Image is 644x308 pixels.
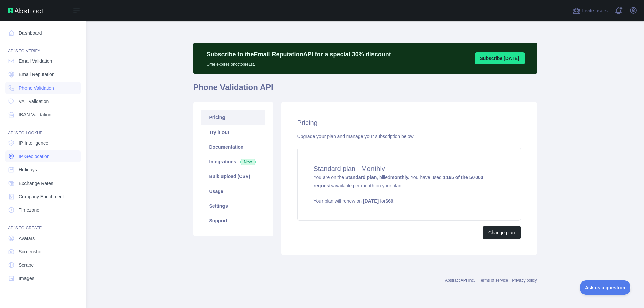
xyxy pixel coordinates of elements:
span: Avatars [19,235,35,242]
div: Upgrade your plan and manage your subscription below. [297,133,521,140]
span: IP Intelligence [19,140,48,146]
a: Abstract API Inc. [445,278,475,283]
div: API'S TO CREATE [5,217,81,231]
a: Scrape [5,259,81,271]
span: Holidays [19,166,37,173]
button: Subscribe [DATE] [475,52,525,64]
p: Subscribe to the Email Reputation API for a special 30 % discount [207,50,391,59]
span: Email Validation [19,58,52,64]
span: Images [19,275,34,282]
img: Abstract API [8,8,44,13]
span: Timezone [19,207,39,213]
a: IP Intelligence [5,137,81,149]
a: Terms of service [479,278,508,283]
strong: Standard plan [345,175,377,180]
span: New [240,159,256,165]
button: Invite users [571,5,609,16]
h4: Standard plan - Monthly [314,164,504,173]
a: Screenshot [5,246,81,258]
a: Avatars [5,232,81,244]
div: API'S TO LOOKUP [5,122,81,136]
strong: 1 165 of the 50 000 requests [314,175,483,188]
a: Privacy policy [512,278,537,283]
h2: Pricing [297,118,521,127]
a: Usage [201,184,265,199]
span: IP Geolocation [19,153,50,160]
span: Exchange Rates [19,180,53,187]
a: Exchange Rates [5,177,81,189]
a: Email Validation [5,55,81,67]
a: Company Enrichment [5,191,81,203]
strong: monthly. [390,175,409,180]
a: Settings [201,199,265,213]
span: You are on the , billed You have used available per month on your plan. [314,175,504,204]
a: Documentation [201,140,265,154]
span: Email Reputation [19,71,55,78]
a: Try it out [201,125,265,140]
h1: Phone Validation API [193,82,537,98]
a: IBAN Validation [5,109,81,121]
a: Bulk upload (CSV) [201,169,265,184]
a: IP Geolocation [5,150,81,162]
strong: [DATE] [363,198,379,204]
span: Scrape [19,262,34,268]
iframe: Toggle Customer Support [580,280,631,295]
span: Phone Validation [19,85,54,91]
a: Support [201,213,265,228]
a: Dashboard [5,27,81,39]
a: Pricing [201,110,265,125]
p: Offer expires on octobre 1st. [207,59,391,67]
a: Integrations New [201,154,265,169]
a: Email Reputation [5,68,81,81]
span: VAT Validation [19,98,49,105]
a: Phone Validation [5,82,81,94]
strong: $ 69 . [386,198,395,204]
p: Your plan will renew on for [314,198,504,204]
span: Invite users [582,7,608,15]
a: Images [5,272,81,285]
a: VAT Validation [5,95,81,107]
span: IBAN Validation [19,111,51,118]
a: Holidays [5,164,81,176]
a: Timezone [5,204,81,216]
span: Company Enrichment [19,193,64,200]
span: Screenshot [19,248,43,255]
div: API'S TO VERIFY [5,40,81,54]
button: Change plan [483,226,521,239]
